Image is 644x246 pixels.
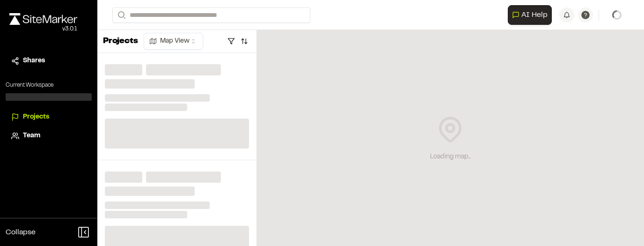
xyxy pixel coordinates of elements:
[23,56,45,66] span: Shares
[9,13,77,25] img: rebrand.png
[9,25,77,33] div: Oh geez...please don't...
[508,5,552,25] button: Open AI Assistant
[103,35,138,48] p: Projects
[6,227,36,238] span: Collapse
[508,5,556,25] div: Open AI Assistant
[23,112,49,122] span: Projects
[11,56,86,66] a: Shares
[11,112,86,122] a: Projects
[521,9,548,21] span: AI Help
[23,131,40,141] span: Team
[11,131,86,141] a: Team
[6,81,92,89] p: Current Workspace
[430,152,471,162] div: Loading map...
[112,7,129,23] button: Search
